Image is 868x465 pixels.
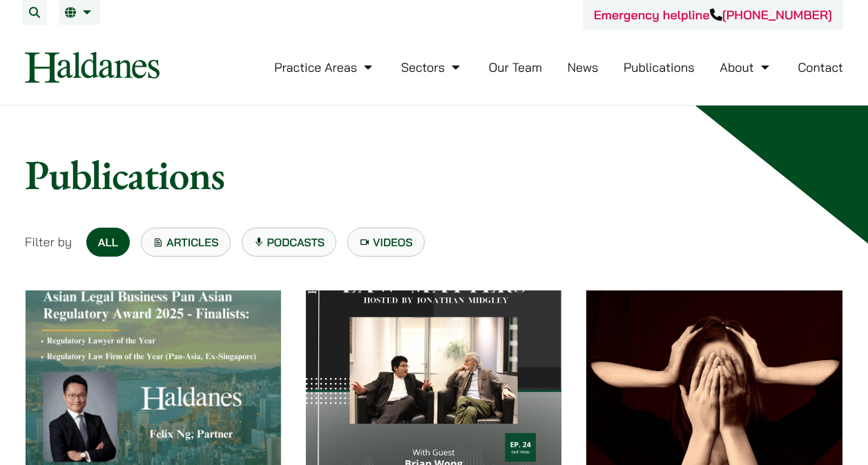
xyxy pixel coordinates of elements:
a: Videos [347,228,425,257]
a: EN [65,7,95,18]
a: Emergency helpline[PHONE_NUMBER] [594,7,832,23]
span: Filter by [25,232,72,251]
a: Our Team [489,59,542,75]
a: Publications [624,59,695,75]
a: Sectors [401,59,463,75]
a: Podcasts [242,228,337,257]
a: All [86,228,130,257]
a: Contact [798,59,843,75]
a: Articles [141,228,231,257]
a: About [720,59,772,75]
img: Logo of Haldanes [25,52,160,83]
a: Practice Areas [274,59,376,75]
a: News [568,59,599,75]
h1: Publications [25,150,843,199]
